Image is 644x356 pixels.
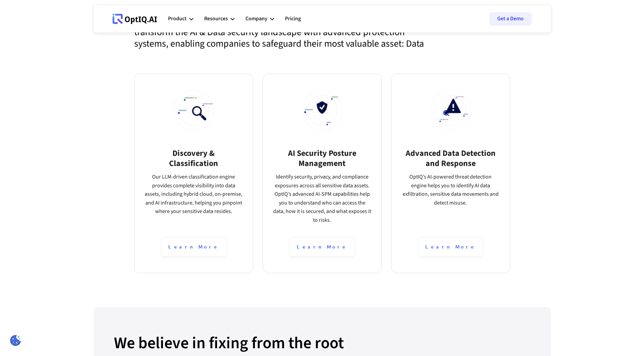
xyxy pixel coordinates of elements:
div: Learn More [290,237,355,257]
a: Pricing [285,9,301,29]
div: Product [168,9,193,29]
div: Resources [204,14,228,23]
h3: Discovery & Classification [169,148,218,169]
div: Company [245,14,267,23]
a: Get a Demo [489,12,532,26]
a: Advanced Data Detection and ResponseOptIQ’s AI-powered threat detection engine helps you to ident... [391,74,510,273]
a: AI Security Posture ManagementIdentify security, privacy, and compliance exposures across all sen... [263,74,382,273]
h3: Advanced Data Detection and Response [402,148,500,169]
div: Resources [204,9,235,29]
p: Our LLM-driven classification engine provides complete visibility into data assets, including hyb... [145,173,243,237]
p: OptIQ’s AI-powered threat detection engine helps you to identify AI data exfiltration, sensitive ... [402,173,500,237]
h3: AI Security Posture Management [273,148,371,169]
a: Discovery &ClassificationOur LLM-driven classification engine provides complete visibility into d... [134,74,253,273]
div: Company [245,9,274,29]
a: Webflow Homepage [113,9,157,29]
div: Webflow Homepage [113,24,113,24]
p: Identify security, privacy, and compliance exposures across all sensitive data assets. OptIQ’s ad... [273,173,371,237]
div: Product [168,14,187,23]
div: Learn More [418,237,483,257]
div: Learn More [161,237,226,257]
div: Let’s be real, legacy data security products suck. OptIQ is here to transform the AI & Data secur... [114,15,425,57]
